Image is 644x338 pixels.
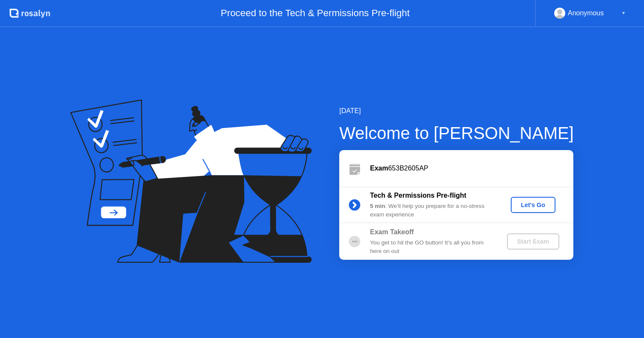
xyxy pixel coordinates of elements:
div: Anonymous [568,8,604,19]
div: You get to hit the GO button! It’s all you from here on out [370,239,492,256]
div: [DATE] [339,106,574,116]
b: Exam [370,165,388,172]
button: Let's Go [511,197,555,213]
div: ▼ [621,8,626,19]
b: 5 min [370,203,385,209]
div: Let's Go [514,202,552,208]
div: 653B2605AP [370,163,573,173]
b: Exam Takeoff [370,228,414,236]
button: Start Exam [507,233,559,250]
b: Tech & Permissions Pre-flight [370,192,466,199]
div: Welcome to [PERSON_NAME] [339,120,574,146]
div: Start Exam [510,238,556,245]
div: : We’ll help you prepare for a no-stress exam experience [370,202,492,219]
